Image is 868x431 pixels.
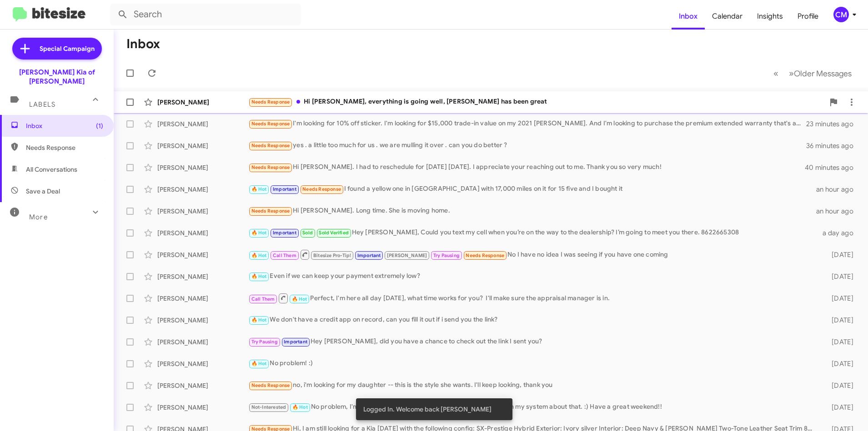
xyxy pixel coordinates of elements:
span: Sold [302,230,313,236]
div: [PERSON_NAME] [157,185,248,194]
a: Insights [750,3,790,30]
div: [PERSON_NAME] [157,98,248,107]
span: Save a Deal [26,187,60,196]
span: Needs Response [251,208,290,214]
span: Needs Response [302,186,341,192]
div: [PERSON_NAME] [157,207,248,216]
span: Try Pausing [433,253,460,258]
span: Bitesize Pro-Tip! [313,253,351,258]
a: Special Campaign [12,38,102,59]
div: [DATE] [817,359,861,368]
span: (1) [96,121,103,130]
div: [PERSON_NAME] [157,250,248,259]
div: [DATE] [817,272,861,281]
div: no, i'm looking for my daughter -- this is the style she wants. I'll keep looking, thank you [248,380,817,391]
span: Needs Response [466,253,504,258]
span: » [789,68,794,79]
div: an hour ago [816,185,861,194]
div: No problem! :) [248,358,817,369]
div: [DATE] [817,250,861,259]
div: [PERSON_NAME] [157,359,248,368]
div: [PERSON_NAME] [157,272,248,281]
span: Important [284,339,307,345]
nav: Page navigation example [768,64,857,83]
span: Labels [29,100,55,109]
div: 36 minutes ago [806,141,861,150]
h1: Inbox [126,37,160,51]
div: Perfect, I'm here all day [DATE], what time works for you? I'll make sure the appraisal manager i... [248,292,817,304]
div: [PERSON_NAME] [157,294,248,303]
a: Calendar [705,3,750,30]
div: Hi [PERSON_NAME]. I had to reschedule for [DATE] [DATE]. I appreciate your reaching out to me. Th... [248,162,806,173]
span: Needs Response [251,143,290,149]
span: 🔥 Hot [251,186,267,192]
div: We don't have a credit app on record, can you fill it out if i send you the link? [248,315,817,325]
div: No problem, I'm glad you guys were able to connect, I'll put notes in my system about that. :) Ha... [248,402,817,412]
div: [PERSON_NAME] [157,381,248,390]
span: Logged In. Welcome back [PERSON_NAME] [363,405,492,414]
div: No I have no idea I was seeing if you have one coming [248,249,817,260]
span: Inbox [26,121,103,130]
div: I found a yellow one in [GEOGRAPHIC_DATA] with 17,000 miles on it for 15 five and I bought it [248,184,816,194]
span: Important [273,186,296,192]
span: 🔥 Hot [251,317,267,323]
span: All Conversations [26,165,77,174]
button: Next [783,64,857,83]
a: Inbox [672,3,705,30]
div: I'm looking for 10% off sticker. I'm looking for $15,000 trade-in value on my 2021 [PERSON_NAME].... [248,119,806,129]
span: Sold Verified [319,230,349,236]
a: Profile [790,3,826,30]
div: Even if we can keep your payment extremely low? [248,271,817,282]
span: 🔥 Hot [251,361,267,367]
span: Call Them [251,296,275,302]
div: 23 minutes ago [806,119,861,129]
div: [PERSON_NAME] [157,141,248,150]
input: Search [110,4,301,25]
span: « [773,68,778,79]
div: [PERSON_NAME] [157,337,248,347]
div: [PERSON_NAME] [157,403,248,412]
span: 🔥 Hot [251,273,267,279]
span: [PERSON_NAME] [387,253,427,258]
div: [DATE] [817,337,861,347]
span: 🔥 Hot [251,253,267,258]
div: an hour ago [816,207,861,216]
div: [DATE] [817,316,861,325]
span: 🔥 Hot [251,230,267,236]
div: Hey [PERSON_NAME], did you have a chance to check out the link I sent you? [248,337,817,347]
span: Try Pausing [251,339,278,345]
span: Needs Response [251,382,290,388]
div: Hey [PERSON_NAME], Could you text my cell when you’re on the way to the dealership? I’m going to ... [248,228,817,238]
div: Hi [PERSON_NAME], everything is going well, [PERSON_NAME] has been great [248,97,824,107]
div: [DATE] [817,403,861,412]
div: Hi [PERSON_NAME]. Long time. She is moving home. [248,206,816,216]
div: yes . a little too much for us . we are mulling it over . can you do better ? [248,140,806,151]
button: Previous [768,64,784,83]
div: [DATE] [817,381,861,390]
span: Needs Response [251,121,290,127]
div: [PERSON_NAME] [157,163,248,172]
div: 40 minutes ago [806,163,861,172]
span: Not-Interested [251,404,286,410]
div: [PERSON_NAME] [157,228,248,238]
div: [DATE] [817,294,861,303]
span: Call Them [273,253,296,258]
div: a day ago [817,228,861,238]
span: Important [273,230,296,236]
span: Older Messages [794,69,852,79]
span: Special Campaign [40,44,95,53]
div: [PERSON_NAME] [157,119,248,129]
div: CM [833,7,849,22]
span: Needs Response [26,143,103,152]
button: CM [826,7,858,22]
span: Needs Response [251,164,290,170]
div: [PERSON_NAME] [157,316,248,325]
span: Important [357,253,381,258]
span: 🔥 Hot [292,404,308,410]
span: 🔥 Hot [292,296,307,302]
span: More [29,213,48,221]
